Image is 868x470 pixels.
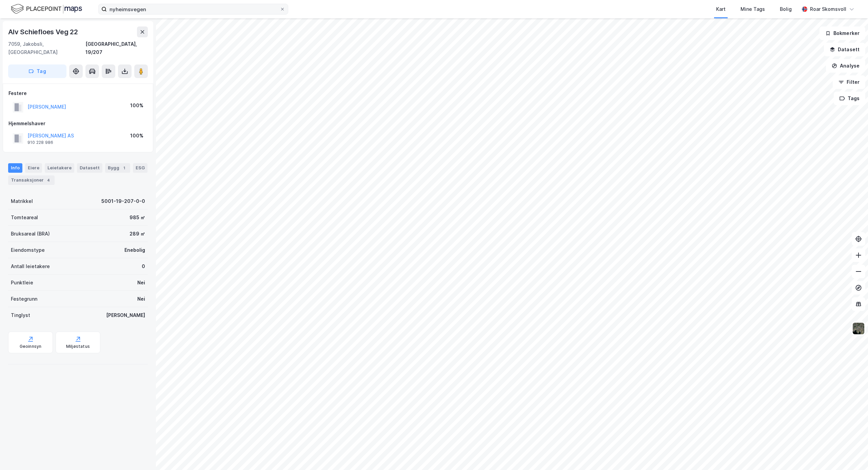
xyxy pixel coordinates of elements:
[8,163,22,173] div: Info
[124,246,145,254] div: Enebolig
[66,344,90,349] div: Miljøstatus
[11,295,37,303] div: Festegrunn
[833,75,865,89] button: Filter
[121,165,127,171] div: 1
[137,295,145,303] div: Nei
[137,279,145,287] div: Nei
[25,163,42,173] div: Eiere
[142,262,145,270] div: 0
[8,119,147,128] div: Hjemmelshaver
[105,163,130,173] div: Bygg
[8,40,85,56] div: 7059, Jakobsli, [GEOGRAPHIC_DATA]
[834,437,868,470] iframe: Chat Widget
[11,230,50,238] div: Bruksareal (BRA)
[8,26,79,37] div: Alv Schiefloes Veg 22
[810,5,846,13] div: Roar Skomsvoll
[11,311,30,319] div: Tinglyst
[130,230,145,238] div: 289 ㎡
[20,344,42,349] div: Geoinnsyn
[130,132,143,140] div: 100%
[780,5,792,13] div: Bolig
[8,89,147,97] div: Festere
[852,322,865,335] img: 9k=
[45,163,74,173] div: Leietakere
[101,197,145,205] div: 5001-19-207-0-0
[133,163,147,173] div: ESG
[11,262,50,270] div: Antall leietakere
[130,213,145,222] div: 985 ㎡
[77,163,102,173] div: Datasett
[741,5,765,13] div: Mine Tags
[45,177,52,184] div: 4
[11,279,33,287] div: Punktleie
[11,3,82,15] img: logo.f888ab2527a4732fd821a326f86c7f29.svg
[820,26,865,40] button: Bokmerker
[107,4,280,14] input: Søk på adresse, matrikkel, gårdeiere, leietakere eller personer
[11,197,33,205] div: Matrikkel
[106,311,145,319] div: [PERSON_NAME]
[27,140,53,145] div: 910 228 986
[8,175,55,185] div: Transaksjoner
[11,246,45,254] div: Eiendomstype
[130,101,143,110] div: 100%
[11,213,38,222] div: Tomteareal
[85,40,148,56] div: [GEOGRAPHIC_DATA], 19/207
[826,59,865,73] button: Analyse
[8,64,66,78] button: Tag
[716,5,726,13] div: Kart
[834,92,865,105] button: Tags
[824,43,865,56] button: Datasett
